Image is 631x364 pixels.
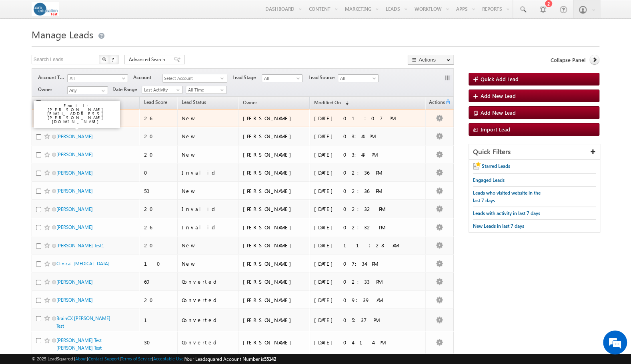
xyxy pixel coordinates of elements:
[37,103,117,123] p: Email: [PERSON_NAME][EMAIL_ADDRESS][PERSON_NAME][DOMAIN_NAME]
[32,28,93,41] span: Manage Leads
[56,337,102,351] a: [PERSON_NAME] Test [PERSON_NAME] Test
[481,92,516,99] span: Add New Lead
[38,86,67,93] span: Owner
[38,74,67,81] span: Account Type
[102,57,106,61] img: Search
[144,278,174,285] div: 60
[56,206,93,212] a: [PERSON_NAME]
[162,74,227,83] div: Select Account
[140,98,171,108] a: Lead Score
[133,74,162,81] span: Account
[182,296,234,304] div: Converted
[182,205,234,213] div: Invalid
[182,278,234,285] div: Converted
[185,356,276,362] span: Your Leadsquared Account Number is
[142,86,180,93] span: Last Activity
[68,75,123,82] span: All
[182,133,234,140] div: New
[469,144,600,160] div: Quick Filters
[75,356,87,361] a: About
[56,315,110,329] a: BrainCX [PERSON_NAME] Test
[112,56,115,63] span: ?
[242,205,306,213] div: [PERSON_NAME]
[314,339,422,346] div: [DATE] 04:14 PM
[262,74,302,82] a: All
[144,151,174,158] div: 20
[182,187,234,195] div: New
[42,98,74,109] a: Lead Name
[314,278,422,285] div: [DATE] 02:33 PM
[314,224,422,231] div: [DATE] 02:32 PM
[242,151,306,158] div: [PERSON_NAME]
[314,133,422,140] div: [DATE] 03:44 PM
[242,99,256,105] span: Owner
[182,260,234,267] div: New
[112,86,142,93] span: Date Range
[342,100,349,106] span: (sorted descending)
[242,316,306,324] div: [PERSON_NAME]
[242,115,306,122] div: [PERSON_NAME]
[144,205,174,213] div: 20
[314,205,422,213] div: [DATE] 02:32 PM
[182,115,234,122] div: New
[67,74,128,82] a: All
[314,151,422,158] div: [DATE] 03:43 PM
[314,187,422,195] div: [DATE] 02:36 PM
[144,224,174,231] div: 26
[144,169,174,176] div: 0
[473,190,541,203] span: Leads who visited website in the last 7 days
[264,356,276,362] span: 55142
[314,296,422,304] div: [DATE] 09:39 AM
[482,163,510,169] span: Starred Leads
[182,316,234,324] div: Converted
[262,75,300,82] span: All
[182,224,234,231] div: Invalid
[481,109,516,116] span: Add New Lead
[314,316,422,324] div: [DATE] 05:37 PM
[314,242,422,249] div: [DATE] 11:28 AM
[144,339,174,346] div: 30
[121,356,152,361] a: Terms of Service
[182,151,234,158] div: New
[314,260,422,267] div: [DATE] 07:34 PM
[32,355,276,363] span: © 2025 LeadSquared | | | | |
[144,115,174,122] div: 26
[153,356,184,361] a: Acceptable Use
[182,339,234,346] div: Converted
[56,170,93,176] a: [PERSON_NAME]
[178,98,210,108] a: Lead Status
[182,242,234,249] div: New
[473,177,505,183] span: Engaged Leads
[232,74,262,81] span: Lead Stage
[163,74,220,83] span: Select Account
[242,224,306,231] div: [PERSON_NAME]
[144,296,174,304] div: 20
[56,297,93,303] a: [PERSON_NAME]
[144,242,174,249] div: 20
[186,86,224,93] span: All Time
[144,187,174,195] div: 50
[56,133,93,139] a: [PERSON_NAME]
[129,56,168,63] span: Advanced Search
[242,242,306,249] div: [PERSON_NAME]
[182,99,206,105] span: Lead Status
[186,86,226,94] a: All Time
[314,115,422,122] div: [DATE] 01:07 PM
[308,74,338,81] span: Lead Source
[56,243,104,249] a: [PERSON_NAME] Test1
[408,55,454,65] button: Actions
[338,75,376,82] span: All
[56,261,110,267] a: Clinical-[MEDICAL_DATA]
[144,260,174,267] div: 10
[314,99,341,105] span: Modified On
[56,188,93,194] a: [PERSON_NAME]
[473,223,524,229] span: New Leads in last 7 days
[97,87,107,95] a: Show All Items
[551,56,585,64] span: Collapse Panel
[182,169,234,176] div: Invalid
[67,86,108,94] input: Type to Search
[242,260,306,267] div: [PERSON_NAME]
[242,187,306,195] div: [PERSON_NAME]
[242,296,306,304] div: [PERSON_NAME]
[338,74,379,82] a: All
